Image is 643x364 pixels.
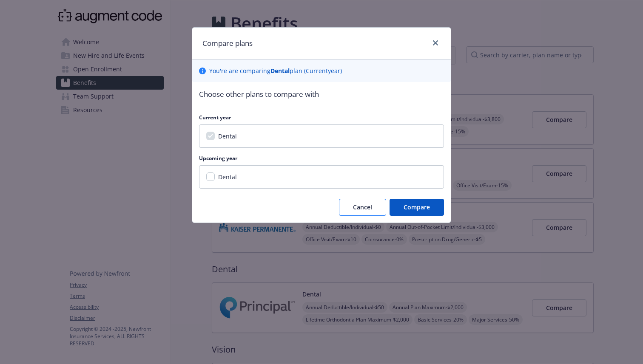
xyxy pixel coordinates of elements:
[218,132,237,140] span: Dental
[430,38,441,48] a: close
[199,155,444,162] p: Upcoming year
[270,67,290,75] b: Dental
[202,38,253,49] h1: Compare plans
[218,173,237,181] span: Dental
[390,199,444,216] button: Compare
[353,203,372,211] span: Cancel
[199,89,444,100] p: Choose other plans to compare with
[209,66,342,75] p: You ' re are comparing plan ( Current year)
[199,114,444,121] p: Current year
[339,199,386,216] button: Cancel
[404,203,430,211] span: Compare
